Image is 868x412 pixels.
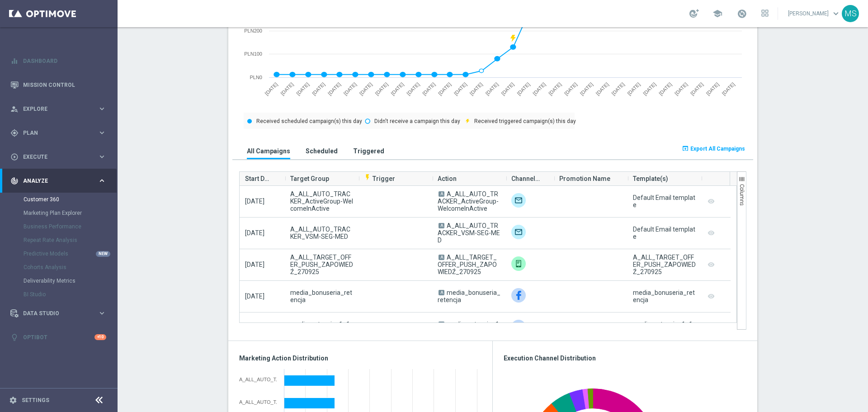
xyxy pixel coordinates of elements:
[831,9,841,19] span: keyboard_arrow_down
[579,81,594,96] text: [DATE]
[674,81,689,96] text: [DATE]
[438,289,500,303] span: media_bonuseria_retencja
[244,28,262,33] text: PLN200
[23,130,98,136] span: Plan
[10,153,98,161] div: Execute
[359,81,373,96] text: [DATE]
[633,321,696,335] div: media_retencja_1_14
[10,57,19,65] i: equalizer
[469,81,484,96] text: [DATE]
[10,153,107,161] button: play_circle_outline Execute keyboard_arrow_right
[10,177,98,185] div: Analyze
[245,229,264,237] span: [DATE]
[290,321,353,335] span: media_retencja_1_14
[245,293,264,300] span: [DATE]
[364,175,395,182] span: Trigger
[10,177,107,185] button: track_changes Analyze keyboard_arrow_right
[690,146,745,152] span: Export All Campaigns
[245,198,264,205] span: [DATE]
[438,170,457,188] span: Action
[504,354,746,362] h3: Execution Channel Distribution
[24,260,117,274] div: Cohorts Analysis
[439,191,444,197] span: A
[343,81,358,96] text: [DATE]
[247,147,290,155] h3: All Campaigns
[511,288,526,303] div: Facebook Custom Audience
[245,170,272,188] span: Start Date
[559,170,610,188] span: Promotion Name
[98,152,106,161] i: keyboard_arrow_right
[24,233,117,247] div: Repeat Rate Analysis
[24,274,117,288] div: Deliverability Metrics
[563,81,578,96] text: [DATE]
[9,396,17,404] i: settings
[245,142,292,159] button: All Campaigns
[290,226,353,240] span: A_ALL_AUTO_TRACKER_VSM-SEG-MED
[633,194,696,208] div: Default Email template
[421,81,436,96] text: [DATE]
[24,247,117,260] div: Predictive Models
[353,147,384,155] h3: Triggered
[98,309,106,317] i: keyboard_arrow_right
[10,129,19,137] i: gps_fixed
[264,81,278,96] text: [DATE]
[787,7,842,20] a: [PERSON_NAME]keyboard_arrow_down
[250,75,262,80] text: PLN0
[500,81,515,96] text: [DATE]
[23,154,98,160] span: Execute
[10,105,19,113] i: person_search
[511,170,541,188] span: Channel(s)
[23,178,98,184] span: Analyze
[96,251,110,257] div: NEW
[438,190,499,212] span: A_ALL_AUTO_TRACKER_ActiveGroup-WelcomeInActive
[311,81,326,96] text: [DATE]
[239,354,481,362] h3: Marketing Action Distribution
[633,289,696,303] div: media_bonuseria_retencja
[10,334,107,341] button: lightbulb Optibot +10
[453,81,468,96] text: [DATE]
[24,193,117,206] div: Customer 360
[626,81,641,96] text: [DATE]
[306,147,338,155] h3: Scheduled
[511,225,526,239] img: Target group only
[22,398,49,403] a: Settings
[279,81,294,96] text: [DATE]
[10,49,106,73] div: Dashboard
[239,377,278,382] div: A_ALL_AUTO_TRACKER_ActiveGroup-WelcomeInActive
[24,288,117,301] div: BI Studio
[439,322,444,327] span: A
[374,118,460,124] text: Didn't receive a campaign this day
[303,142,340,159] button: Scheduled
[24,206,117,220] div: Marketing Plan Explorer
[290,190,353,212] span: A_ALL_AUTO_TRACKER_ActiveGroup-WelcomeInActive
[485,81,500,96] text: [DATE]
[24,277,94,284] a: Deliverability Metrics
[712,9,722,19] span: school
[10,153,19,161] i: play_circle_outline
[511,320,526,334] img: Facebook Custom Audience
[642,81,657,96] text: [DATE]
[10,309,98,317] div: Data Studio
[290,170,329,188] span: Target Group
[23,106,98,112] span: Explore
[23,73,106,97] a: Mission Control
[10,310,107,317] button: Data Studio keyboard_arrow_right
[633,170,668,188] span: Template(s)
[511,256,526,271] div: XtremePush
[10,105,107,113] button: person_search Explore keyboard_arrow_right
[611,81,626,96] text: [DATE]
[10,57,107,65] button: equalizer Dashboard
[23,49,106,73] a: Dashboard
[244,51,262,57] text: PLN100
[438,254,497,275] span: A_ALL_TARGET_OFFER_PUSH_ZAPOWIEDŹ_270925
[10,333,19,341] i: lightbulb
[98,176,106,185] i: keyboard_arrow_right
[511,193,526,208] img: Target group only
[705,81,720,96] text: [DATE]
